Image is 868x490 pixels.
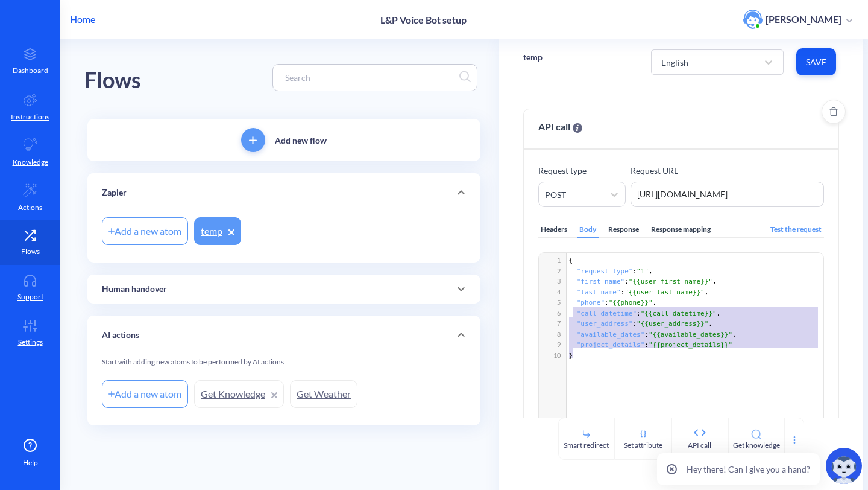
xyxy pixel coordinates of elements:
[649,221,713,238] div: Response mapping
[545,255,562,266] div: 1
[569,352,573,360] span: }
[13,157,48,168] p: Knowledge
[624,288,704,296] span: "{{user_last_name}}"
[545,329,562,340] div: 8
[18,337,43,348] p: Settings
[17,291,43,302] p: Support
[564,440,609,451] div: Smart redirect
[23,457,38,468] span: Help
[18,202,42,213] p: Actions
[102,357,466,377] div: Start with adding new atoms to be performed by AI actions.
[545,297,562,308] div: 5
[569,320,713,328] span: : ,
[609,299,653,307] span: "{{phone}}"
[641,310,717,317] span: "{{call_datetime}}"
[577,267,633,275] span: "request_type"
[538,164,626,177] p: Request type
[13,65,48,76] p: Dashboard
[545,351,562,361] div: 10
[631,164,825,177] p: Request URL
[631,182,825,207] textarea: [URL][DOMAIN_NAME]
[661,56,688,68] div: English
[569,331,737,339] span: : ,
[569,267,653,275] span: : ,
[102,217,188,245] div: Add a new atom
[768,221,824,238] div: Test the request
[637,267,649,275] span: "1"
[629,278,712,285] span: "{{user_first_name}}"
[577,288,621,296] span: "last_name"
[194,380,284,408] a: Get Knowledge
[87,275,480,304] div: Human handover
[687,463,810,476] p: Hey there! Can I give you a hand?
[194,217,241,245] a: temp
[806,56,826,68] span: Save
[545,188,566,201] div: POST
[279,71,459,84] input: Search
[545,276,562,287] div: 3
[545,308,562,319] div: 6
[766,13,841,26] p: [PERSON_NAME]
[21,246,40,257] p: Flows
[538,221,570,238] div: Headers
[743,10,763,29] img: user photo
[577,331,645,339] span: "available_dates"
[577,320,633,328] span: "user_address"
[606,221,641,238] div: Response
[737,8,858,30] button: user photo[PERSON_NAME]
[87,316,480,354] div: AI actions
[275,134,327,147] p: Add new flow
[577,278,624,285] span: "first_name"
[649,341,732,349] span: "{{project_details}}"
[637,320,708,328] span: "{{user_address}}"
[545,287,562,297] div: 4
[523,51,542,63] p: temp
[545,340,562,350] div: 9
[822,100,846,124] button: Delete
[545,319,562,329] div: 7
[102,283,167,296] p: Human handover
[796,48,836,75] button: Save
[688,440,711,451] div: API call
[577,299,605,307] span: "phone"
[102,329,139,342] p: AI actions
[84,63,141,98] div: Flows
[577,310,637,317] span: "call_datetime"
[569,288,709,296] span: : ,
[569,341,733,349] span: :
[380,14,467,25] p: L&P Voice Bot setup
[577,221,599,238] div: Body
[826,448,862,484] img: copilot-icon.svg
[241,128,265,152] button: add
[102,380,188,408] div: Add a new atom
[569,299,657,307] span: : ,
[577,341,645,349] span: "project_details"
[102,186,127,199] p: Zapier
[11,112,49,122] p: Instructions
[569,256,573,264] span: {
[569,310,721,317] span: : ,
[70,12,95,27] p: Home
[290,380,357,408] a: Get Weather
[545,266,562,276] div: 2
[569,278,717,285] span: : ,
[87,173,480,212] div: Zapier
[538,119,582,134] span: API call
[624,440,662,451] div: Set attribute
[649,331,732,339] span: "{{available_dates}}"
[733,440,780,451] div: Get knowledge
